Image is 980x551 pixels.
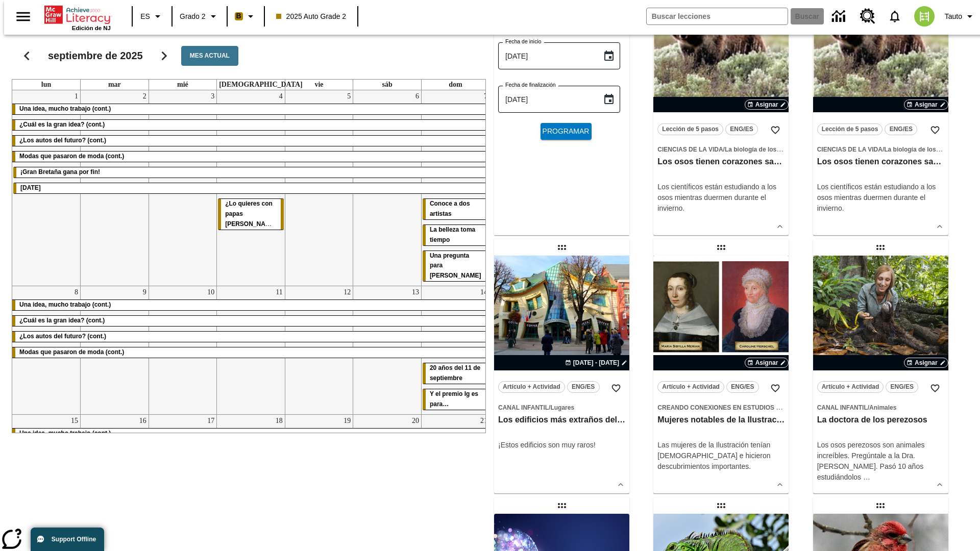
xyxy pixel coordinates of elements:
[81,90,149,286] td: 2 de septiembre de 2025
[274,415,285,427] a: 18 de septiembre de 2025
[20,184,41,191] span: Día del Trabajo
[886,381,918,393] button: ENG/ES
[12,347,489,358] div: Modas que pasaron de moda (cont.)
[209,90,216,103] a: 3 de septiembre de 2025
[498,404,549,411] span: Canal Infantil
[410,286,421,298] a: 13 de septiembre de 2025
[657,146,723,153] span: Ciencias de la Vida
[599,89,619,110] button: Choose date, selected date is 29 sep 2025
[872,239,889,256] div: Lección arrastrable: La doctora de los perezosos
[12,332,489,342] div: ¿Los autos del futuro? (cont.)
[12,152,489,162] div: Modas que pasaron de moda (cont.)
[430,364,480,382] span: 20 años del 11 de septiembre
[730,124,753,135] span: ENG/ES
[890,124,913,135] span: ENG/ES
[647,8,788,24] input: Buscar campo
[498,86,595,113] input: DD-MMMM-YYYY
[554,239,570,256] div: Lección arrastrable: Los edificios más extraños del mundo
[341,415,353,427] a: 19 de septiembre de 2025
[766,379,785,397] button: Añadir a mis Favoritas
[44,5,111,25] a: Portada
[607,379,625,397] button: Añadir a mis Favoritas
[72,90,80,103] a: 1 de septiembre de 2025
[12,300,489,310] div: Una idea, mucho trabajo (cont.)
[225,200,280,228] span: ¿Lo quieres con papas fritas?
[149,90,217,286] td: 3 de septiembre de 2025
[44,4,111,31] div: Portada
[478,415,489,427] a: 21 de septiembre de 2025
[498,415,625,425] h3: Los edificios más extraños del mundo
[19,333,106,340] span: ¿Los autos del futuro? (cont.)
[914,6,935,27] img: avatar image
[19,317,105,324] span: ¿Cuál es la gran idea? (cont.)
[19,153,124,160] span: Modas que pasaron de moda (cont.)
[498,42,595,69] input: DD-MMMM-YYYY
[613,477,628,492] button: Ver más
[140,11,150,22] span: ES
[945,11,962,22] span: Tauto
[817,415,944,425] h3: La doctora de los perezosos
[817,182,944,214] p: Los científicos están estudiando a los osos mientras duermen durante el invierno.
[554,497,570,514] div: Lección arrastrable: Pregúntale a la científica: Misterios de la mente
[725,146,863,153] span: La biología de los sistemas humanos y la salud
[657,415,785,425] h3: Mujeres notables de la Ilustración
[430,390,478,408] span: Y el premio Ig es para…
[19,121,105,128] span: ¿Cuál es la gran idea? (cont.)
[285,90,353,286] td: 5 de septiembre de 2025
[478,286,489,298] a: 14 de septiembre de 2025
[941,7,980,26] button: Perfil/Configuración
[723,146,725,153] span: /
[908,3,941,30] button: Escoja un nuevo avatar
[572,382,595,392] span: ENG/ES
[498,402,625,413] span: Tema: Canal Infantil/Lugares
[541,123,592,140] button: Programar
[657,381,724,393] button: Artículo + Actividad
[915,100,938,109] span: Asignar
[353,286,422,415] td: 13 de septiembre de 2025
[20,168,100,176] span: ¡Gran Bretaña gana por fin!
[180,11,206,22] span: Grado 2
[926,121,944,139] button: Añadir a mis Favoritas
[817,402,944,413] span: Tema: Canal Infantil/Animales
[550,404,574,411] span: Lugares
[599,46,619,66] button: Choose date, selected date is 29 sep 2025
[817,144,944,155] span: Tema: Ciencias de la Vida/La biología de los sistemas humanos y la salud
[13,183,488,193] div: Día del Trabajo
[141,90,149,103] a: 2 de septiembre de 2025
[891,382,914,392] span: ENG/ES
[573,358,619,367] span: [DATE] - [DATE]
[653,256,789,493] div: lesson details
[430,200,470,217] span: Conoce a dos artistas
[380,80,394,90] a: sábado
[285,286,353,415] td: 12 de septiembre de 2025
[423,199,488,219] div: Conoce a dos artistas
[12,429,489,439] div: Una idea, mucho trabajo (cont.)
[312,80,325,90] a: viernes
[218,199,284,230] div: ¿Lo quieres con papas fritas?
[881,3,908,30] a: Notificaciones
[72,286,80,298] a: 8 de septiembre de 2025
[345,90,353,103] a: 5 de septiembre de 2025
[14,43,40,69] button: Regresar
[430,226,475,243] span: La belleza toma tiempo
[447,80,464,90] a: domingo
[52,536,96,543] span: Support Offline
[817,381,884,393] button: Artículo + Actividad
[498,440,625,450] div: ¡Estos edificios son muy raros!
[421,90,489,286] td: 7 de septiembre de 2025
[494,256,629,493] div: lesson details
[12,136,489,146] div: ¿Los autos del futuro? (cont.)
[12,316,489,326] div: ¿Cuál es la gran idea? (cont.)
[772,219,788,234] button: Ver más
[932,477,947,492] button: Ver más
[817,404,868,411] span: Canal Infantil
[176,7,224,26] button: Grado: Grado 2, Elige un grado
[657,182,785,214] p: Los científicos están estudiando a los osos mientras duermen durante el invierno.
[932,219,947,234] button: Ver más
[277,90,285,103] a: 4 de septiembre de 2025
[410,415,421,427] a: 20 de septiembre de 2025
[423,225,488,245] div: La belleza toma tiempo
[12,286,81,415] td: 8 de septiembre de 2025
[12,104,489,114] div: Una idea, mucho trabajo (cont.)
[69,415,80,427] a: 15 de septiembre de 2025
